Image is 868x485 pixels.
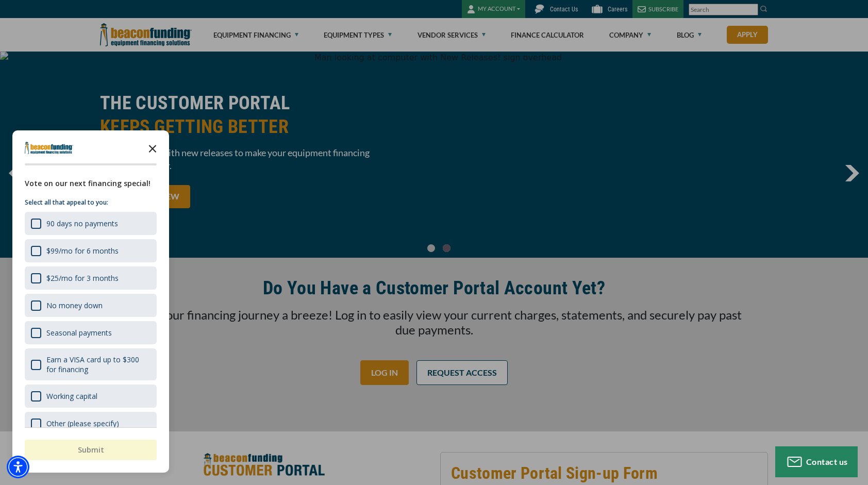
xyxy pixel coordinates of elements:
div: 90 days no payments [46,219,118,228]
div: Other (please specify) [46,419,119,428]
div: Seasonal payments [25,321,157,344]
div: Working capital [25,384,157,408]
div: 90 days no payments [25,212,157,235]
div: $99/mo for 6 months [25,239,157,262]
p: Select all that appeal to you: [25,197,157,208]
button: Contact us [775,446,858,477]
div: Vote on our next financing special! [25,178,157,189]
div: Working capital [46,391,97,401]
img: Company logo [25,142,73,154]
span: Contact us [806,457,848,466]
div: No money down [46,300,103,310]
div: Other (please specify) [25,412,157,435]
button: Close the survey [142,138,163,158]
div: $25/mo for 3 months [25,266,157,290]
div: Earn a VISA card up to $300 for financing [25,348,157,380]
div: Earn a VISA card up to $300 for financing [46,355,151,374]
button: Submit [25,440,157,460]
div: No money down [25,294,157,317]
div: $99/mo for 6 months [46,246,119,256]
div: Accessibility Menu [7,456,29,478]
div: Survey [12,130,169,473]
div: $25/mo for 3 months [46,273,119,283]
div: Seasonal payments [46,328,112,338]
